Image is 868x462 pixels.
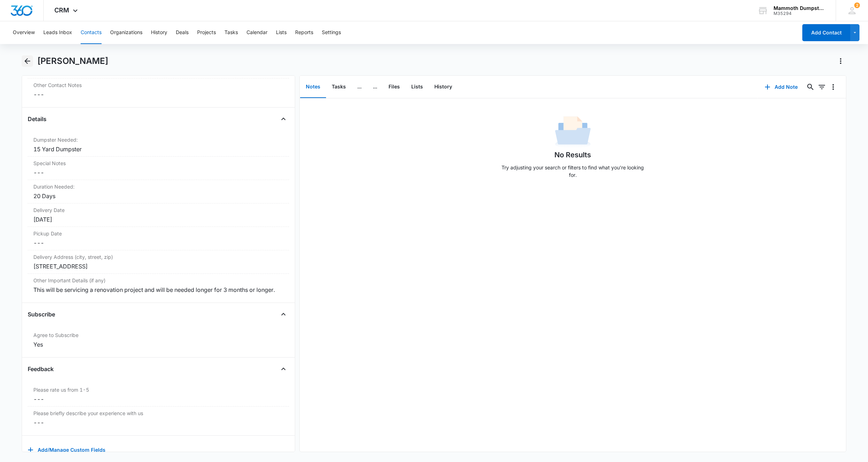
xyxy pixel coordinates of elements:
[43,21,72,44] button: Leads Inbox
[28,78,289,102] div: Other Contact Notes---
[300,76,326,98] button: Notes
[33,409,283,417] label: Please briefly describe your experience with us
[383,76,406,98] button: Files
[33,159,283,167] label: Special Notes
[33,239,283,247] dd: ---
[33,262,283,271] div: [STREET_ADDRESS]
[28,227,289,250] div: Pickup Date---
[28,250,289,274] div: Delivery Address (city, street, zip)[STREET_ADDRESS]
[33,136,283,143] label: Dumpster Needed:
[554,150,591,160] h1: No Results
[406,76,429,98] button: Lists
[28,407,289,430] div: Please briefly describe your experience with us---
[33,183,283,190] label: Duration Needed:
[28,449,105,455] a: Add/Manage Custom Fields
[33,206,283,214] label: Delivery Date
[774,11,825,16] div: account id
[28,203,289,227] div: Delivery Date[DATE]
[33,395,283,403] dd: ---
[555,114,591,150] img: No Data
[295,21,313,44] button: Reports
[367,76,383,98] button: ...
[110,21,142,44] button: Organizations
[246,21,267,44] button: Calendar
[28,441,105,458] button: Add/Manage Custom Fields
[33,253,283,261] label: Delivery Address (city, street, zip)
[33,340,283,349] div: Yes
[758,78,805,96] button: Add Note
[33,81,283,89] label: Other Contact Notes
[28,157,289,180] div: Special Notes---
[224,21,238,44] button: Tasks
[54,6,69,14] span: CRM
[33,386,283,393] label: Please rate us from 1-5
[37,56,108,66] h1: [PERSON_NAME]
[28,115,47,123] h4: Details
[176,21,189,44] button: Deals
[816,81,828,93] button: Filters
[33,192,283,200] div: 20 Days
[28,365,54,373] h4: Feedback
[28,328,289,352] div: Agree to SubscribeYes
[81,21,102,44] button: Contacts
[151,21,167,44] button: History
[805,81,816,93] button: Search...
[28,310,55,319] h4: Subscribe
[22,55,33,67] button: Back
[28,383,289,407] div: Please rate us from 1-5---
[33,286,283,294] div: This will be servicing a renovation project and will be needed longer for 3 months or longer.
[28,133,289,157] div: Dumpster Needed:15 Yard Dumpster
[429,76,458,98] button: History
[33,215,283,224] div: [DATE]
[33,331,283,339] label: Agree to Subscribe
[774,5,825,11] div: account name
[33,418,283,427] dd: ---
[835,55,846,67] button: Actions
[33,90,283,99] dd: ---
[197,21,216,44] button: Projects
[278,113,289,125] button: Close
[828,81,839,93] button: Overflow Menu
[278,309,289,320] button: Close
[33,145,283,153] div: 15 Yard Dumpster
[28,180,289,203] div: Duration Needed:20 Days
[33,230,283,237] label: Pickup Date
[854,2,860,8] div: notifications count
[802,24,850,41] button: Add Contact
[498,164,647,179] p: Try adjusting your search or filters to find what you’re looking for.
[322,21,341,44] button: Settings
[326,76,352,98] button: Tasks
[278,363,289,375] button: Close
[28,274,289,297] div: Other Important Details (if any)This will be servicing a renovation project and will be needed lo...
[33,168,283,177] dd: ---
[33,277,283,284] label: Other Important Details (if any)
[352,76,367,98] button: ...
[13,21,35,44] button: Overview
[854,2,860,8] span: 2
[276,21,287,44] button: Lists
